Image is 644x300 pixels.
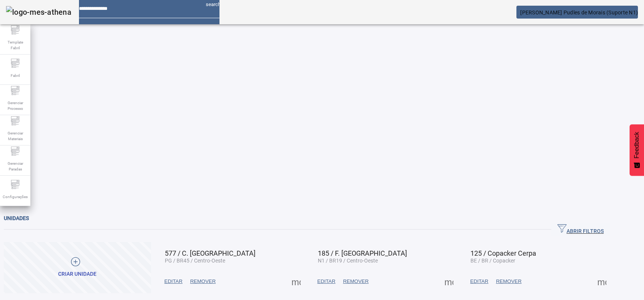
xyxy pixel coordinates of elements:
span: Gerenciar Paradas [4,158,27,174]
span: EDITAR [470,278,488,285]
span: N1 / BR19 / Centro-Oeste [318,258,378,264]
span: Gerenciar Processo [4,98,27,114]
span: Configurações [0,192,30,202]
span: PG / BR45 / Centro-Oeste [165,258,225,264]
span: Unidades [4,215,29,221]
span: Template Fabril [4,37,27,53]
span: Fabril [8,70,22,81]
button: EDITAR [314,275,339,288]
img: logo-mes-athena [6,6,71,18]
span: Feedback [633,132,640,158]
span: EDITAR [164,278,183,285]
button: Criar unidade [4,242,151,293]
button: Mais [289,275,303,288]
span: ABRIR FILTROS [557,224,604,235]
span: Gerenciar Materiais [4,128,27,144]
button: REMOVER [492,275,525,288]
span: [PERSON_NAME] Pudles de Morais (Suporte N1) [520,9,638,16]
button: Feedback - Mostrar pesquisa [630,124,644,176]
span: 577 / C. [GEOGRAPHIC_DATA] [165,249,256,257]
span: EDITAR [317,278,336,285]
button: Mais [595,275,609,288]
button: EDITAR [466,275,492,288]
span: REMOVER [496,278,521,285]
span: REMOVER [190,278,216,285]
button: REMOVER [186,275,219,288]
button: ABRIR FILTROS [551,223,610,236]
span: 185 / F. [GEOGRAPHIC_DATA] [318,249,407,257]
div: Criar unidade [58,270,96,278]
button: REMOVER [339,275,372,288]
button: EDITAR [161,275,186,288]
span: BE / BR / Copacker [470,258,515,264]
span: REMOVER [343,278,368,285]
button: Mais [442,275,456,288]
span: 125 / Copacker Cerpa [470,249,536,257]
